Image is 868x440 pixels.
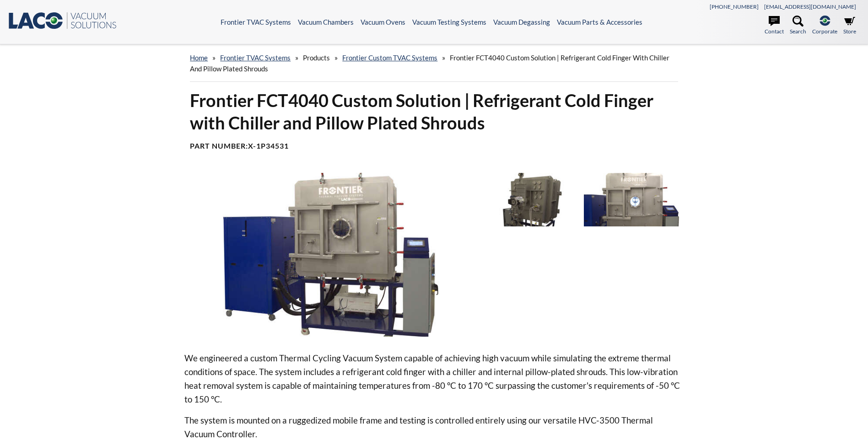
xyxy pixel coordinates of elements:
p: We engineered a custom Thermal Cycling Vacuum System capable of achieving high vacuum while simul... [184,351,683,406]
img: Vacuum Chamber with chiller [184,173,476,337]
a: Contact [765,16,784,36]
img: Chamber door close up [584,173,679,226]
span: Frontier FCT4040 Custom Solution | Refrigerant Cold Finger with Chiller and Pillow Plated Shrouds [190,54,669,73]
a: Search [790,16,806,36]
a: Store [843,16,856,36]
a: Frontier TVAC Systems [220,54,291,62]
a: Vacuum Degassing [493,18,550,26]
span: Products [303,54,330,62]
a: Vacuum Ovens [361,18,405,26]
a: home [190,54,208,62]
a: [EMAIL_ADDRESS][DOMAIN_NAME] [764,3,856,10]
a: Frontier TVAC Systems [221,18,291,26]
b: X-1P34531 [248,141,289,150]
a: Vacuum Parts & Accessories [557,18,642,26]
img: Rear view of vacuum chamber [484,173,579,226]
h1: Frontier FCT4040 Custom Solution | Refrigerant Cold Finger with Chiller and Pillow Plated Shrouds [190,89,678,134]
a: [PHONE_NUMBER] [710,3,759,10]
h4: Part Number: [190,141,678,151]
a: Vacuum Chambers [298,18,354,26]
a: Vacuum Testing Systems [412,18,486,26]
div: » » » » [190,45,678,82]
span: Corporate [812,27,837,36]
a: Frontier Custom TVAC Systems [342,54,437,62]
